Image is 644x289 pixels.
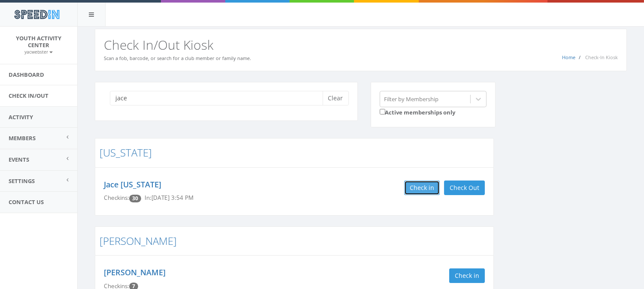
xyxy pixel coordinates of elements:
[145,194,194,202] span: In: [DATE] 3:54 PM
[562,54,575,60] a: Home
[25,48,53,55] a: yacwebster
[104,179,161,190] a: Jace [US_STATE]
[585,54,618,60] span: Check-In Kiosk
[9,156,29,163] span: Events
[104,267,166,277] a: [PERSON_NAME]
[323,91,349,105] button: Clear
[100,234,177,248] a: [PERSON_NAME]
[25,49,53,55] small: yacwebster
[104,194,129,202] span: Checkins:
[9,134,36,142] span: Members
[384,95,439,103] div: Filter by Membership
[449,268,485,283] button: Check in
[10,6,63,22] img: speedin_logo.png
[129,195,141,202] span: Checkin count
[110,91,329,105] input: Search a name to check in
[16,34,61,49] span: Youth Activity Center
[380,109,385,114] input: Active memberships only
[100,145,152,160] a: [US_STATE]
[404,181,440,195] button: Check in
[9,177,35,185] span: Settings
[104,38,618,52] h2: Check In/Out Kiosk
[9,198,44,206] span: Contact Us
[444,181,485,195] button: Check Out
[104,55,251,61] small: Scan a fob, barcode, or search for a club member or family name.
[380,107,456,117] label: Active memberships only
